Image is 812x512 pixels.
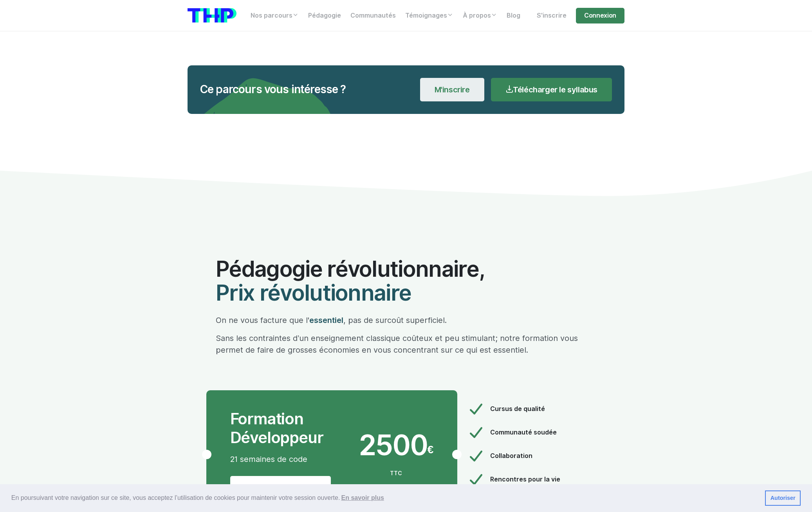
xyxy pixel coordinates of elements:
span: 2500 [359,431,427,459]
a: À propos [458,8,502,23]
span: Formation Développeur [230,409,350,447]
span: Cursus de qualité [490,405,545,413]
a: Nos parcours [246,8,303,23]
span: TTC [390,470,402,476]
p: 21 semaines de code [230,453,350,465]
span: Prix révolutionnaire [216,279,411,306]
a: Connexion [576,8,624,23]
h2: Pédagogie révolutionnaire, [216,257,596,305]
span: En poursuivant votre navigation sur ce site, vous acceptez l’utilisation de cookies pour mainteni... [11,492,759,504]
a: dismiss cookie message [765,490,801,506]
a: Nos tarifs expliqués [230,476,331,499]
span: Collaboration [490,452,532,460]
a: Témoignages [401,8,458,23]
p: Sans les contraintes d’un enseignement classique coûteux et peu stimulant; notre formation vous p... [216,332,596,356]
img: logo [188,8,236,23]
a: Blog [502,8,525,23]
a: learn more about cookies [340,492,385,504]
span: Communauté soudée [490,429,557,436]
a: Télécharger le syllabus [491,78,612,101]
a: S'inscrire [532,8,571,23]
span: essentiel [309,315,343,325]
a: M'inscrire [420,78,484,101]
a: Pédagogie [303,8,346,23]
a: Communautés [346,8,401,23]
span: € [428,443,433,456]
div: Ce parcours vous intéresse ? [200,83,346,96]
span: Rencontres pour la vie [490,476,560,483]
p: On ne vous facture que l' , pas de surcoût superficiel. [216,314,596,326]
